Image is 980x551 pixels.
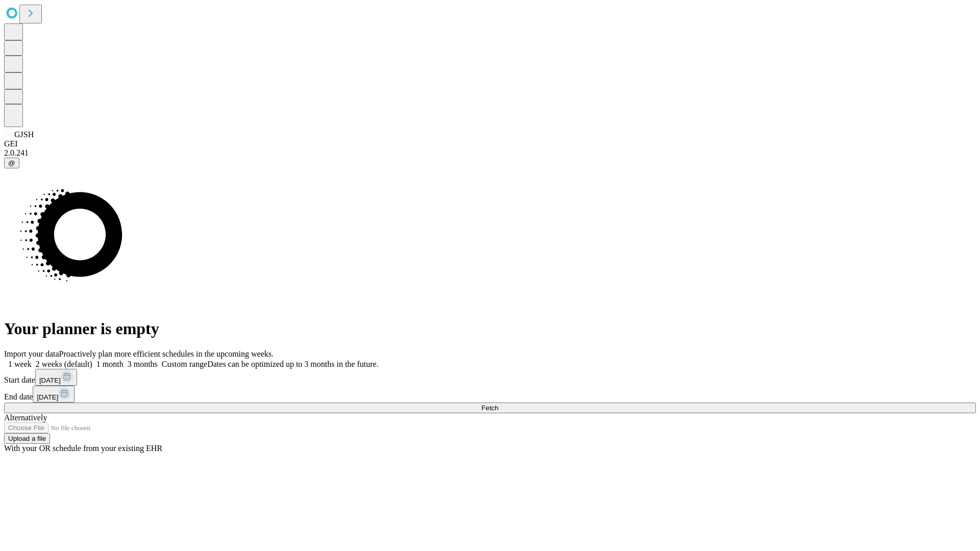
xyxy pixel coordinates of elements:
span: Dates can be optimized up to 3 months in the future. [207,360,378,368]
span: GJSH [14,130,34,139]
div: End date [4,386,976,403]
button: [DATE] [35,369,77,386]
div: 2.0.241 [4,148,976,158]
span: 1 week [8,360,32,368]
span: 1 month [96,360,124,368]
span: @ [8,159,15,167]
span: 3 months [128,360,158,368]
button: [DATE] [33,386,75,403]
span: [DATE] [39,377,61,384]
button: Upload a file [4,433,50,444]
span: Alternatively [4,413,47,422]
span: Proactively plan more efficient schedules in the upcoming weeks. [59,349,274,358]
span: Custom range [162,360,207,368]
span: [DATE] [37,393,58,401]
button: @ [4,158,19,168]
button: Fetch [4,403,976,413]
div: GEI [4,139,976,148]
span: With your OR schedule from your existing EHR [4,444,162,453]
div: Start date [4,369,976,386]
h1: Your planner is empty [4,319,976,338]
span: Import your data [4,349,59,358]
span: 2 weeks (default) [36,360,92,368]
span: Fetch [481,404,498,412]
